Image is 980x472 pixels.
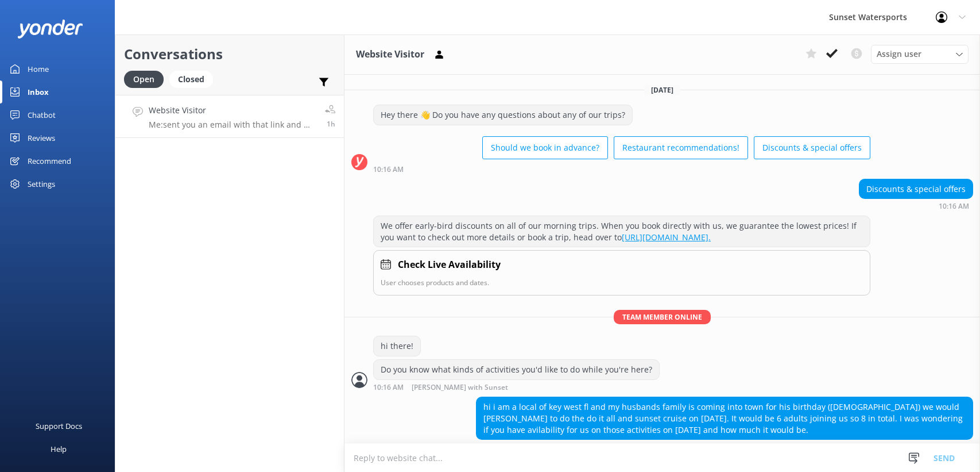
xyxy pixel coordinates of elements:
[169,72,219,85] a: Closed
[398,258,501,273] h4: Check Live Availability
[373,383,660,392] div: Sep 17 2025 09:16am (UTC -05:00) America/Cancun
[149,104,316,117] h4: Website Visitor
[124,72,169,85] a: Open
[149,120,316,130] p: Me: sent you an email with that link and my info
[871,45,969,63] div: Assign User
[28,57,49,80] div: Home
[327,119,335,129] span: Sep 17 2025 10:01am (UTC -05:00) America/Cancun
[939,203,969,210] strong: 10:16 AM
[374,336,420,356] div: hi there!
[115,95,344,138] a: Website VisitorMe:sent you an email with that link and my info1h
[614,136,748,159] button: Restaurant recommendations!
[356,47,424,62] h3: Website Visitor
[374,105,632,125] div: Hey there 👋 Do you have any questions about any of our trips?
[482,136,608,159] button: Should we book in advance?
[754,136,870,159] button: Discounts & special offers
[622,232,711,243] a: [URL][DOMAIN_NAME].
[36,415,82,438] div: Support Docs
[17,20,83,39] img: yonder-white-logo.png
[28,149,71,172] div: Recommend
[381,277,863,288] p: User chooses products and dates.
[51,438,67,461] div: Help
[124,43,335,65] h2: Conversations
[877,48,921,60] span: Assign user
[412,384,508,392] span: [PERSON_NAME] with Sunset
[28,103,56,126] div: Chatbot
[859,202,973,210] div: Sep 17 2025 09:16am (UTC -05:00) America/Cancun
[28,172,55,195] div: Settings
[124,71,164,88] div: Open
[373,165,870,173] div: Sep 17 2025 09:16am (UTC -05:00) America/Cancun
[614,310,711,324] span: Team member online
[374,360,659,379] div: Do you know what kinds of activities you'd like to do while you're here?
[373,166,404,173] strong: 10:16 AM
[373,384,404,392] strong: 10:16 AM
[859,179,973,199] div: Discounts & special offers
[169,71,213,88] div: Closed
[477,397,973,439] div: hi i am a local of key west fl and my husbands family is coming into town for his birthday ([DEMO...
[374,216,870,247] div: We offer early-bird discounts on all of our morning trips. When you book directly with us, we gua...
[28,126,55,149] div: Reviews
[644,85,680,95] span: [DATE]
[28,80,49,103] div: Inbox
